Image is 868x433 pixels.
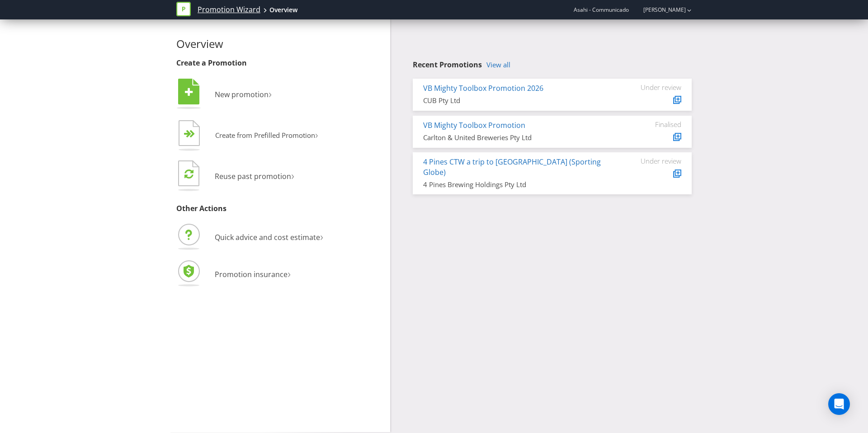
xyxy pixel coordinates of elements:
[423,133,613,142] div: Carlton & United Breweries Pty Ltd
[185,87,193,97] tspan: 
[315,127,318,141] span: ›
[627,83,681,91] div: Under review
[176,38,383,50] h2: Overview
[423,96,613,105] div: CUB Pty Ltd
[215,131,315,140] span: Create from Prefilled Promotion
[627,157,681,165] div: Under review
[215,171,291,181] span: Reuse past promotion
[486,61,510,69] a: View all
[189,130,195,138] tspan: 
[215,89,269,99] span: New promotion
[288,266,291,281] span: ›
[320,229,323,244] span: ›
[269,5,297,14] div: Overview
[269,86,272,101] span: ›
[176,205,383,213] h3: Other Actions
[291,168,294,183] span: ›
[215,269,288,279] span: Promotion insurance
[627,120,681,128] div: Finalised
[574,6,629,14] span: Asahi - Communicado
[423,180,613,189] div: 4 Pines Brewing Holdings Pty Ltd
[176,59,383,67] h3: Create a Promotion
[413,60,482,70] span: Recent Promotions
[176,232,323,242] a: Quick advice and cost estimate›
[634,6,686,14] a: [PERSON_NAME]
[176,269,291,279] a: Promotion insurance›
[176,118,319,154] button: Create from Prefilled Promotion›
[423,83,543,93] a: VB Mighty Toolbox Promotion 2026
[423,157,601,177] a: 4 Pines CTW a trip to [GEOGRAPHIC_DATA] (Sporting Globe)
[184,169,193,179] tspan: 
[828,393,850,415] div: Open Intercom Messenger
[198,5,260,15] a: Promotion Wizard
[215,232,320,242] span: Quick advice and cost estimate
[423,120,525,130] a: VB Mighty Toolbox Promotion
